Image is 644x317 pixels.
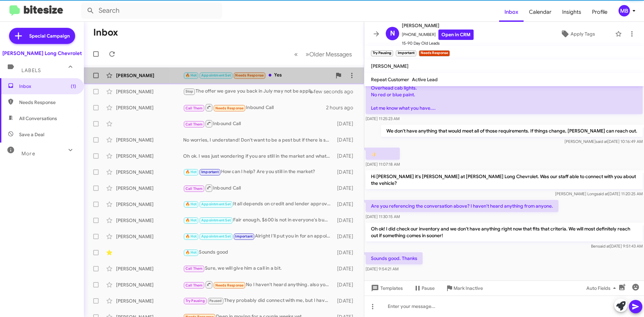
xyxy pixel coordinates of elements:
[116,201,183,208] div: [PERSON_NAME]
[294,50,298,58] span: «
[116,88,183,95] div: [PERSON_NAME]
[598,244,610,249] span: said at
[402,30,474,40] span: [PHONE_NUMBER]
[183,200,334,208] div: It all depends on credit and lender approval. The more the better, but there's not a set minimum.
[185,218,197,222] span: 🔥 Hot
[185,266,203,271] span: Call Them
[396,50,416,56] small: Important
[183,265,334,272] div: Sure, we will give him a call in a bit.
[116,137,183,143] div: [PERSON_NAME]
[440,282,488,294] button: Mark Inactive
[581,282,624,294] button: Auto Fields
[309,51,352,58] span: Older Messages
[21,67,41,73] span: Labels
[201,170,219,174] span: Important
[183,168,334,176] div: How can I help? Are you still in the market?
[334,298,359,304] div: [DATE]
[183,137,334,143] div: No worries, I understand! Don't want to be a pest but if there is something I can find for you pl...
[306,50,309,58] span: »
[183,71,332,79] div: Yes
[116,169,183,175] div: [PERSON_NAME]
[366,116,399,121] span: [DATE] 11:25:23 AM
[334,217,359,224] div: [DATE]
[371,50,393,56] small: Try Pausing
[366,148,400,160] p: 👍🏻
[201,218,231,222] span: Appointment Set
[370,282,403,294] span: Templates
[235,73,264,77] span: Needs Response
[183,184,334,192] div: Inbound Call
[183,103,326,112] div: Inbound Call
[302,47,356,61] button: Next
[557,2,587,22] a: Insights
[116,233,183,240] div: [PERSON_NAME]
[81,3,222,19] input: Search
[9,28,75,44] a: Special Campaign
[215,283,244,287] span: Needs Response
[185,170,197,174] span: 🔥 Hot
[29,33,70,39] span: Special Campaign
[543,28,612,40] button: Apply Tags
[591,244,643,249] span: Ben [DATE] 9:51:43 AM
[185,122,203,126] span: Call Them
[390,28,395,39] span: N
[19,131,44,138] span: Save a Deal
[366,252,423,264] p: Sounds good. Thanks
[185,283,203,287] span: Call Them
[587,2,613,22] span: Profile
[408,282,440,294] button: Pause
[201,73,231,77] span: Appointment Set
[381,125,643,137] p: We don't have anything that would meet all of those requirements. If things change, [PERSON_NAME]...
[19,99,76,106] span: Needs Response
[334,281,359,288] div: [DATE]
[183,88,318,95] div: The offer we gave you back in July may not be applicable to your vehicle currently as values chan...
[201,234,231,239] span: Appointment Set
[209,299,222,303] span: Paused
[366,266,398,271] span: [DATE] 9:54:21 AM
[93,27,118,38] h1: Inbox
[19,115,57,122] span: All Conversations
[586,282,619,294] span: Auto Fields
[185,106,203,110] span: Call Them
[571,28,595,40] span: Apply Tags
[499,2,524,22] a: Inbox
[619,5,630,16] div: MB
[334,185,359,192] div: [DATE]
[366,214,400,219] span: [DATE] 11:30:15 AM
[201,202,231,206] span: Appointment Set
[185,187,203,191] span: Call Them
[334,233,359,240] div: [DATE]
[215,106,244,110] span: Needs Response
[366,200,558,212] p: Are you referencing the conversation above? I haven't heard anything from anyone.
[290,47,356,61] nav: Page navigation example
[116,185,183,192] div: [PERSON_NAME]
[183,249,334,256] div: Sounds good
[419,50,450,56] small: Needs Response
[19,83,76,90] span: Inbox
[438,30,474,40] a: Open in CRM
[116,104,183,111] div: [PERSON_NAME]
[185,234,197,239] span: 🔥 Hot
[116,217,183,224] div: [PERSON_NAME]
[524,2,557,22] a: Calendar
[334,249,359,256] div: [DATE]
[364,282,408,294] button: Templates
[555,191,643,196] span: [PERSON_NAME] Long [DATE] 11:20:25 AM
[183,297,334,305] div: They probably did connect with me, but I have a lot going on. I'm going out of town [DATE] for ab...
[334,201,359,208] div: [DATE]
[402,40,474,47] span: 15-90 Day Old Leads
[565,139,643,144] span: [PERSON_NAME] [DATE] 10:16:49 AM
[334,137,359,143] div: [DATE]
[290,47,302,61] button: Previous
[453,282,483,294] span: Mark Inactive
[116,72,183,79] div: [PERSON_NAME]
[334,120,359,127] div: [DATE]
[116,153,183,159] div: [PERSON_NAME]
[334,153,359,159] div: [DATE]
[71,83,76,90] span: (1)
[366,170,643,189] p: Hi [PERSON_NAME] it's [PERSON_NAME] at [PERSON_NAME] Long Chevrolet. Was our staff able to connec...
[183,232,334,240] div: Alright I'll put you in for an appointment at 11:30. Our address is [STREET_ADDRESS]
[334,169,359,175] div: [DATE]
